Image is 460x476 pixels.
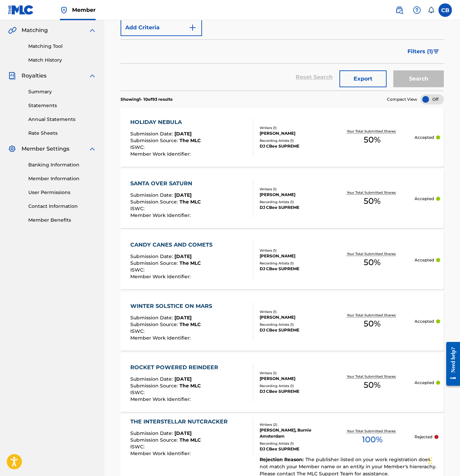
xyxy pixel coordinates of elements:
span: 50 % [364,195,381,207]
div: Writers ( 2 ) [260,422,330,427]
div: Help [410,3,424,17]
div: DJ CBee SUPREME [260,266,330,272]
span: Submission Source : [130,199,179,205]
span: [DATE] [174,430,192,436]
span: Submission Source : [130,321,179,327]
span: Member Work Identifier : [130,396,192,402]
span: Submission Source : [130,437,179,443]
div: Writers ( 1 ) [260,125,330,130]
p: Your Total Submitted Shares: [347,190,398,195]
a: Match History [28,57,96,64]
p: Rejected [415,434,432,440]
a: Member Information [28,175,96,182]
a: CANDY CANES AND COMETSSubmission Date:[DATE]Submission Source:The MLCISWC:Member Work Identifier:... [121,230,444,289]
img: Matching [8,26,17,34]
img: search [395,6,403,14]
div: Writers ( 1 ) [260,309,330,314]
div: DJ CBee SUPREME [260,446,330,452]
a: Statements [28,102,96,109]
span: Member Work Identifier : [130,151,192,157]
span: The MLC [179,437,201,443]
p: Accepted [415,257,434,263]
a: Rate Sheets [28,130,96,137]
div: Recording Artists ( 1 ) [260,322,330,327]
div: [PERSON_NAME] [260,314,330,320]
div: User Menu [438,3,452,17]
span: Submission Source : [130,260,179,266]
a: Member Benefits [28,217,96,224]
span: Member Work Identifier : [130,335,192,341]
span: 50 % [364,318,381,330]
span: Submission Date : [130,131,174,137]
img: filter [433,50,439,54]
button: Export [339,70,387,87]
a: Public Search [393,3,406,17]
div: DJ CBee SUPREME [260,204,330,211]
div: WINTER SOLSTICE ON MARS [130,302,216,310]
p: Your Total Submitted Shares: [347,429,398,434]
span: Rejection Reason : [260,456,305,463]
div: [PERSON_NAME] [260,192,330,198]
div: DJ CBee SUPREME [260,388,330,394]
span: Matching [22,26,48,34]
iframe: Chat Widget [426,444,460,476]
div: SANTA OVER SATURN [130,180,201,188]
div: Writers ( 1 ) [260,371,330,376]
p: Accepted [415,380,434,386]
span: Member Work Identifier : [130,450,192,456]
span: Submission Source : [130,137,179,144]
span: Member Work Identifier : [130,212,192,218]
a: SANTA OVER SATURNSubmission Date:[DATE]Submission Source:The MLCISWC:Member Work Identifier:Write... [121,169,444,228]
div: [PERSON_NAME] [260,376,330,382]
img: expand [88,145,96,153]
span: Submission Date : [130,253,174,259]
div: Recording Artists ( 1 ) [260,383,330,388]
div: [PERSON_NAME] [260,130,330,136]
span: Member Settings [22,145,69,153]
span: 50 % [364,256,381,268]
div: HOLIDAY NEBULA [130,118,201,126]
span: Compact View [387,96,417,102]
div: DJ CBee SUPREME [260,327,330,333]
p: Your Total Submitted Shares: [347,374,398,379]
a: User Permissions [28,189,96,196]
img: help [413,6,421,14]
img: Top Rightsholder [60,6,68,14]
span: Member Work Identifier : [130,274,192,280]
span: The MLC [179,321,201,327]
div: [PERSON_NAME] [260,253,330,259]
a: Contact Information [28,203,96,210]
span: 50 % [364,134,381,146]
div: CANDY CANES AND COMETS [130,241,216,249]
img: Member Settings [8,145,16,153]
div: Writers ( 1 ) [260,248,330,253]
span: 50 % [364,379,381,391]
span: The MLC [179,199,201,205]
span: The MLC [179,137,201,144]
span: The MLC [179,260,201,266]
img: 9d2ae6d4665cec9f34b9.svg [189,24,197,32]
div: Drag [428,450,432,471]
span: ISWC : [130,144,146,150]
span: [DATE] [174,131,192,137]
span: [DATE] [174,315,192,321]
span: Filters ( 1 ) [407,47,433,56]
a: Matching Tool [28,43,96,50]
a: ROCKET POWERED REINDEERSubmission Date:[DATE]Submission Source:The MLCISWC:Member Work Identifier... [121,353,444,412]
a: Annual Statements [28,116,96,123]
div: THE INTERSTELLAR NUTCRACKER [130,418,231,426]
span: [DATE] [174,376,192,382]
span: [DATE] [174,192,192,198]
span: Royalties [22,72,46,80]
a: Summary [28,88,96,95]
span: ISWC : [130,205,146,212]
p: Accepted [415,134,434,140]
span: Submission Date : [130,430,174,436]
img: MLC Logo [8,5,34,15]
div: Recording Artists ( 1 ) [260,441,330,446]
a: Banking Information [28,161,96,168]
span: Member [72,6,96,14]
span: ISWC : [130,444,146,450]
